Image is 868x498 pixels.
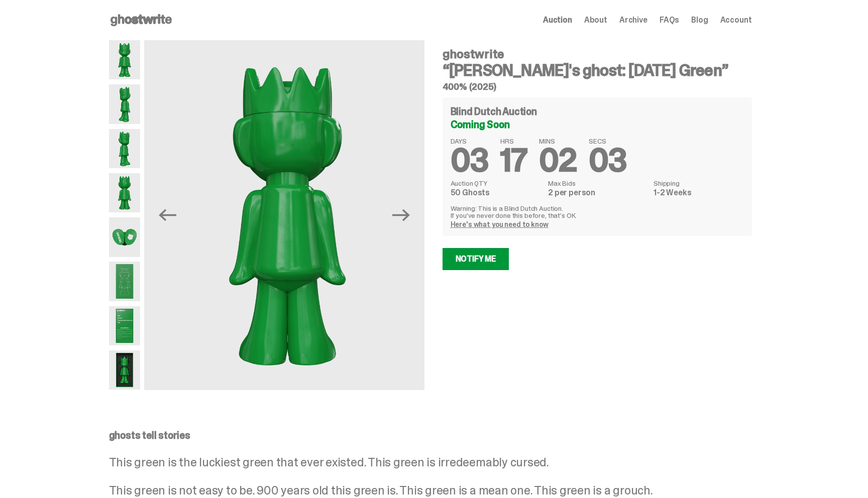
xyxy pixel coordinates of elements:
[451,205,744,219] p: Warning: This is a Blind Dutch Auction. If you’ve never done this before, that’s OK.
[539,140,577,181] span: 02
[109,306,141,345] img: Schrodinger_Green_Hero_12.png
[589,138,627,145] span: SECS
[584,16,607,24] a: About
[691,16,708,24] a: Blog
[451,189,542,197] dd: 50 Ghosts
[109,173,141,212] img: Schrodinger_Green_Hero_6.png
[443,48,752,60] h4: ghostwrite
[451,140,489,181] span: 03
[500,138,527,145] span: HRS
[548,180,647,187] dt: Max Bids
[390,204,412,226] button: Next
[156,204,178,226] button: Previous
[619,16,647,24] a: Archive
[451,180,542,187] dt: Auction QTY
[539,138,577,145] span: MINS
[109,217,141,257] img: Schrodinger_Green_Hero_7.png
[109,350,141,390] img: Schrodinger_Green_Hero_13.png
[109,456,752,468] p: This green is the luckiest green that ever existed. This green is irredeemably cursed.
[109,129,141,168] img: Schrodinger_Green_Hero_3.png
[109,40,141,79] img: Schrodinger_Green_Hero_1.png
[660,16,679,24] a: FAQs
[451,119,744,130] div: Coming Soon
[589,140,627,181] span: 03
[543,16,572,24] a: Auction
[109,84,141,123] img: Schrodinger_Green_Hero_2.png
[720,16,752,24] a: Account
[109,430,752,440] p: ghosts tell stories
[654,189,743,197] dd: 1-2 Weeks
[548,189,647,197] dd: 2 per person
[451,220,549,229] a: Here's what you need to know
[109,484,752,496] p: This green is not easy to be. 900 years old this green is. This green is a mean one. This green i...
[147,40,427,390] img: Schrodinger_Green_Hero_6.png
[443,62,752,78] h3: “[PERSON_NAME]'s ghost: [DATE] Green”
[443,82,752,91] h5: 400% (2025)
[451,106,537,116] h4: Blind Dutch Auction
[443,248,509,270] a: Notify Me
[109,262,141,301] img: Schrodinger_Green_Hero_9.png
[451,138,489,145] span: DAYS
[500,140,527,181] span: 17
[654,180,743,187] dt: Shipping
